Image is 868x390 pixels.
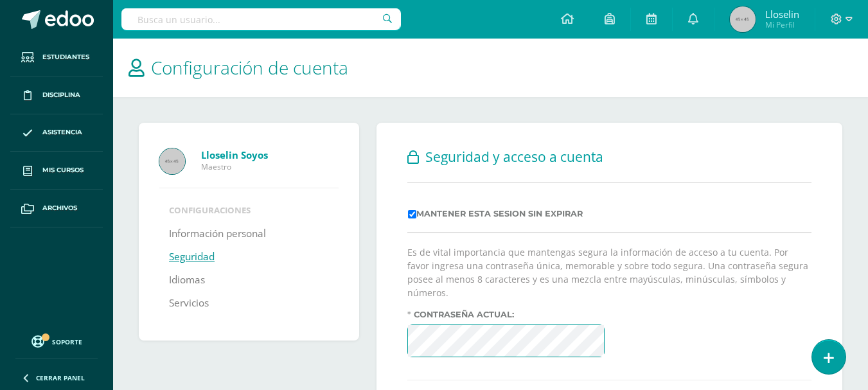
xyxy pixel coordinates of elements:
[10,39,103,76] a: Estudiantes
[169,204,329,216] li: Configuraciones
[10,152,103,190] a: Mis cursos
[765,8,799,21] span: Lloselin
[201,148,339,161] a: Lloselin Soyos
[408,210,416,218] input: Mantener esta sesion sin expirar
[159,148,185,174] img: Profile picture of Lloselin Soyos
[42,127,82,137] span: Asistencia
[42,165,84,175] span: Mis cursos
[425,148,603,166] span: Seguridad y acceso a cuenta
[169,245,215,269] a: Seguridad
[169,222,266,245] a: Información personal
[10,76,103,114] a: Disciplina
[36,373,85,382] span: Cerrar panel
[10,190,103,227] a: Archivos
[42,52,89,62] span: Estudiantes
[201,148,268,161] strong: Lloselin Soyos
[407,310,604,319] label: Contraseña actual:
[765,19,799,30] span: Mi Perfil
[42,203,77,213] span: Archivos
[201,161,339,172] span: Maestro
[15,332,98,350] a: Soporte
[169,292,209,315] a: Servicios
[408,209,583,218] label: Mantener esta sesion sin expirar
[52,337,82,346] span: Soporte
[407,245,811,299] p: Es de vital importancia que mantengas segura la información de acceso a tu cuenta. Por favor ingr...
[730,6,756,32] img: 45x45
[42,90,80,100] span: Disciplina
[151,55,348,80] span: Configuración de cuenta
[169,269,205,292] a: Idiomas
[10,114,103,152] a: Asistencia
[121,8,401,30] input: Busca un usuario...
